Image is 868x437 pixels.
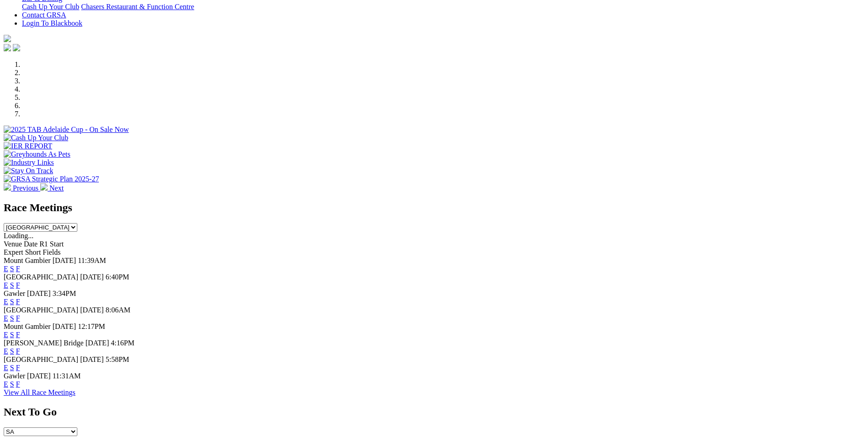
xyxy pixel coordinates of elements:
a: Cash Up Your Club [22,3,79,11]
a: F [16,331,20,339]
span: [GEOGRAPHIC_DATA] [4,273,78,281]
span: 12:17PM [78,322,105,330]
span: Mount Gambier [4,257,51,264]
a: Previous [4,184,40,192]
span: [DATE] [86,339,109,347]
img: facebook.svg [4,44,11,51]
span: [GEOGRAPHIC_DATA] [4,355,78,363]
span: [DATE] [53,322,76,330]
a: S [10,281,14,289]
a: F [16,380,20,388]
img: Stay On Track [4,167,53,175]
span: Gawler [4,290,25,297]
a: E [4,331,8,339]
span: 6:40PM [106,273,129,281]
a: Contact GRSA [22,11,66,19]
span: [GEOGRAPHIC_DATA] [4,306,78,314]
span: [PERSON_NAME] Bridge [4,339,84,347]
span: [DATE] [53,257,76,264]
span: Fields [43,248,60,256]
a: F [16,265,20,273]
a: F [16,298,20,306]
img: Industry Links [4,158,54,167]
span: Previous [13,184,38,192]
img: 2025 TAB Adelaide Cup - On Sale Now [4,126,129,134]
span: 8:06AM [106,306,130,314]
span: Gawler [4,372,25,380]
span: 4:16PM [111,339,135,347]
a: S [10,331,14,339]
span: [DATE] [80,306,104,314]
span: 5:58PM [106,355,129,363]
img: chevron-right-pager-white.svg [40,183,48,191]
img: IER REPORT [4,142,52,150]
span: 11:39AM [78,257,106,264]
span: [DATE] [27,372,51,380]
a: S [10,347,14,355]
span: Loading... [4,232,33,240]
a: E [4,364,8,371]
span: Expert [4,248,23,256]
a: E [4,380,8,388]
a: F [16,314,20,322]
a: E [4,314,8,322]
a: S [10,364,14,371]
img: GRSA Strategic Plan 2025-27 [4,175,99,183]
a: Chasers Restaurant & Function Centre [81,3,194,11]
div: Bar & Dining [22,3,864,11]
span: Mount Gambier [4,322,51,330]
span: Next [49,184,64,192]
a: View All Race Meetings [4,388,75,396]
span: 3:34PM [53,290,76,297]
span: [DATE] [27,290,51,297]
a: F [16,364,20,371]
a: F [16,281,20,289]
a: F [16,347,20,355]
a: S [10,314,14,322]
a: S [10,298,14,306]
a: E [4,281,8,289]
a: Next [40,184,64,192]
a: E [4,347,8,355]
h2: Next To Go [4,406,864,418]
img: logo-grsa-white.png [4,35,11,42]
a: E [4,265,8,273]
img: chevron-left-pager-white.svg [4,183,11,191]
span: 11:31AM [53,372,81,380]
span: [DATE] [80,273,104,281]
a: E [4,298,8,306]
h2: Race Meetings [4,202,864,214]
img: Greyhounds As Pets [4,150,70,158]
img: Cash Up Your Club [4,134,68,142]
a: S [10,265,14,273]
img: twitter.svg [13,44,20,51]
a: S [10,380,14,388]
span: Venue [4,240,22,248]
span: [DATE] [80,355,104,363]
span: Date [24,240,38,248]
span: Short [25,248,41,256]
span: R1 Start [39,240,64,248]
a: Login To Blackbook [22,19,82,27]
